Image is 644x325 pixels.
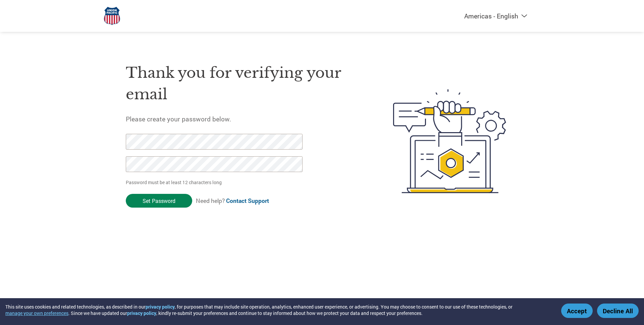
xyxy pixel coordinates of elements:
[104,7,120,25] img: Union Pacific
[5,304,551,316] div: This site uses cookies and related technologies, as described in our , for purposes that may incl...
[127,310,156,316] a: privacy policy
[226,197,269,205] a: Contact Support
[196,197,269,205] span: Need help?
[381,52,519,230] img: create-password
[126,115,361,123] h5: Please create your password below.
[126,194,192,208] input: Set Password
[5,310,68,316] button: manage your own preferences
[146,304,175,310] a: privacy policy
[561,304,593,318] button: Accept
[126,62,361,105] h1: Thank you for verifying your email
[597,304,639,318] button: Decline All
[126,179,305,186] p: Password must be at least 12 characters long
